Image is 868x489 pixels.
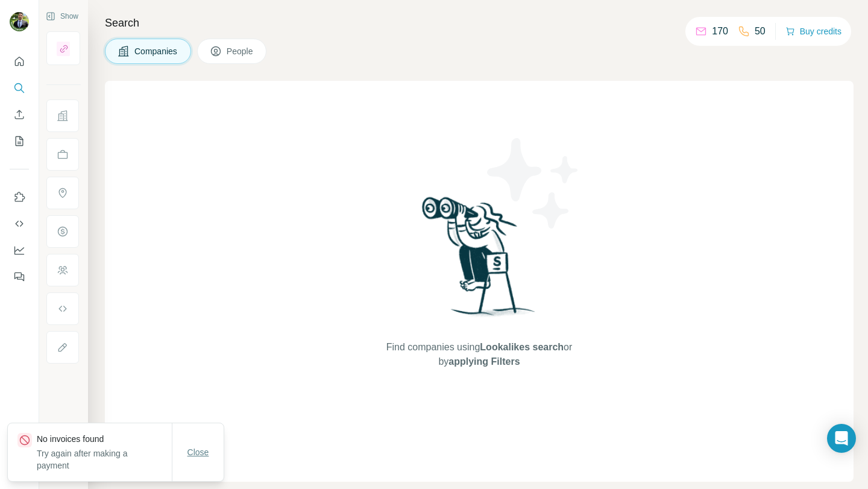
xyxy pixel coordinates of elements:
button: Quick start [10,51,29,72]
button: Show [37,7,87,25]
p: 50 [755,24,766,39]
img: Surfe Illustration - Stars [479,129,588,238]
button: Use Surfe on LinkedIn [10,186,29,208]
div: Open Intercom Messenger [827,424,856,453]
button: Close [179,441,218,463]
span: People [227,45,254,57]
span: Lookalikes search [480,342,564,352]
button: My lists [10,130,29,152]
button: Dashboard [10,239,29,261]
p: 170 [712,24,728,39]
img: Avatar [10,12,29,31]
button: Use Surfe API [10,213,29,235]
button: Enrich CSV [10,104,29,125]
button: Search [10,77,29,99]
span: applying Filters [448,356,520,367]
h4: Search [105,14,854,31]
span: Find companies using or by [383,340,576,369]
span: Close [187,446,209,458]
p: No invoices found [37,433,172,445]
span: Companies [134,45,178,57]
p: Try again after making a payment [37,447,172,472]
button: Buy credits [785,23,841,40]
button: Feedback [10,266,29,288]
img: Surfe Illustration - Woman searching with binoculars [417,194,542,328]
